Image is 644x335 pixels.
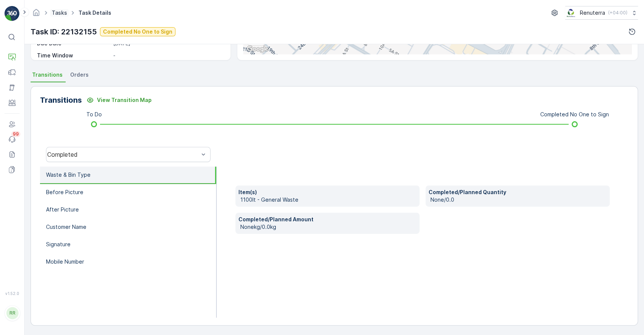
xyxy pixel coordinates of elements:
img: logo [5,6,20,21]
p: Renuterra [580,9,605,17]
span: Task Details [77,9,113,17]
p: Mobile Number [46,258,84,266]
span: v 1.52.0 [5,291,20,296]
p: Completed No One to Sign [103,28,172,36]
p: None/0.0 [430,196,607,204]
button: RR [5,297,20,329]
div: Completed [47,151,199,158]
div: RR [6,307,18,319]
a: 99 [5,132,20,147]
p: Signature [46,241,71,248]
p: Transitions [40,94,82,106]
p: 1100lt - General Waste [240,196,417,204]
p: Time Window [37,52,110,59]
img: Google [245,44,270,54]
p: After Picture [46,206,79,213]
button: Completed No One to Sign [100,27,175,36]
a: Tasks [52,9,67,16]
button: View Transition Map [82,94,156,106]
p: 99 [13,131,19,137]
p: - [113,52,223,59]
img: Screenshot_2024-07-26_at_13.33.01.png [565,9,577,17]
p: ( +04:00 ) [608,10,627,16]
p: Before Picture [46,188,83,196]
button: Renuterra(+04:00) [565,6,638,20]
p: Waste & Bin Type [46,171,91,179]
p: Nonekg/0.0kg [240,223,417,231]
p: Completed/Planned Quantity [429,188,607,196]
a: Open this area in Google Maps (opens a new window) [245,44,270,54]
p: Item(s) [238,188,417,196]
p: To Do [86,111,102,118]
span: Orders [70,71,89,79]
span: Transitions [32,71,63,79]
p: View Transition Map [97,96,152,104]
p: Customer Name [46,223,86,231]
p: Completed/Planned Amount [238,216,417,223]
p: Completed No One to Sign [540,111,609,118]
a: Homepage [32,11,40,18]
p: Task ID: 22132155 [31,26,97,37]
